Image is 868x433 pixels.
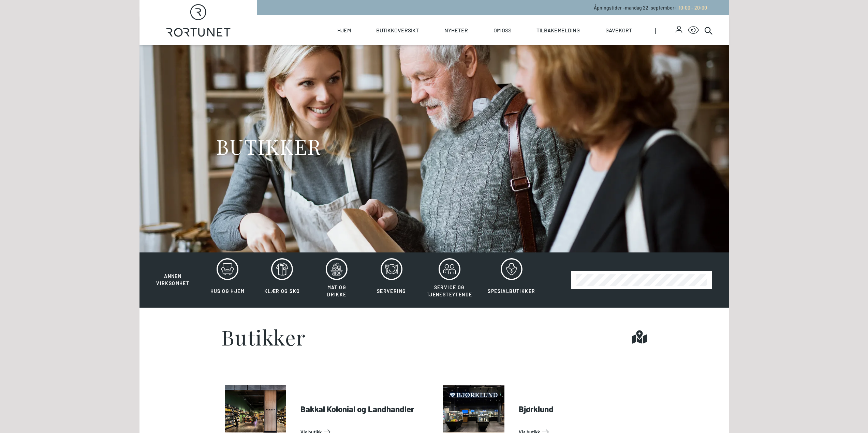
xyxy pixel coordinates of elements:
span: Servering [377,288,406,294]
span: Annen virksomhet [156,273,189,286]
a: 10:00 - 20:00 [676,5,707,11]
span: | [655,15,676,45]
span: Service og tjenesteytende [427,284,472,297]
p: Åpningstider - mandag 22. september : [594,4,707,11]
span: 10:00 - 20:00 [679,5,707,11]
a: Tilbakemelding [536,15,580,45]
span: Mat og drikke [327,284,346,297]
span: Hus og hjem [210,288,245,294]
button: Klær og sko [255,258,309,302]
a: Om oss [494,15,511,45]
button: Service og tjenesteytende [420,258,480,302]
button: Open Accessibility Menu [688,25,699,36]
button: Mat og drikke [310,258,363,302]
a: Hjem [337,15,351,45]
button: Spesialbutikker [481,258,542,302]
span: Spesialbutikker [488,288,535,294]
button: Annen virksomhet [146,258,200,287]
h1: Butikker [221,327,306,347]
a: Gavekort [605,15,632,45]
a: Butikkoversikt [376,15,419,45]
span: Klær og sko [264,288,300,294]
a: Nyheter [444,15,468,45]
h1: BUTIKKER [216,134,321,159]
button: Servering [365,258,418,302]
button: Hus og hjem [201,258,254,302]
